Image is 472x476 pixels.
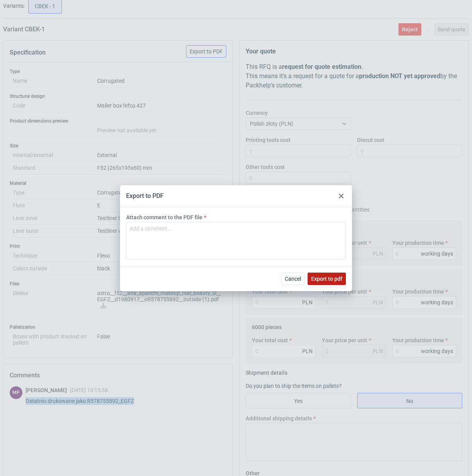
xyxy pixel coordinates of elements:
[311,276,342,282] span: Export to pdf
[126,192,164,200] div: Export to PDF
[285,276,301,282] span: Cancel
[308,273,346,285] button: Export to pdf
[126,213,202,221] label: Attach comment to the PDF file
[281,273,304,285] button: Cancel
